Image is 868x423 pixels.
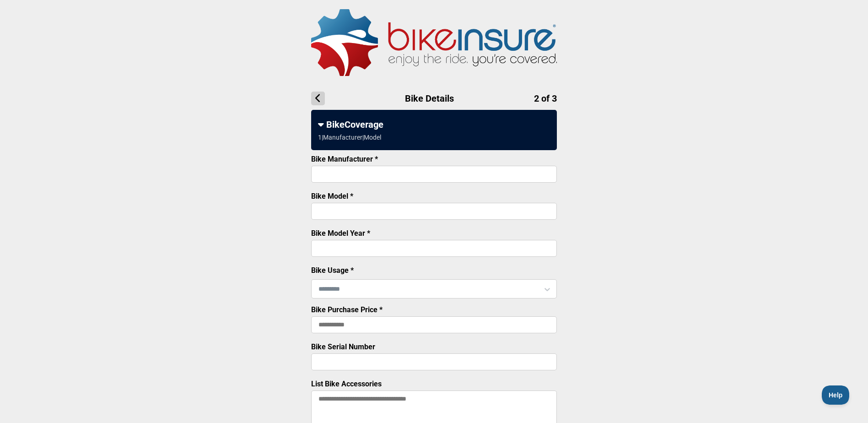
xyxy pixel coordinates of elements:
label: Bike Model Year * [311,229,370,238]
span: 2 of 3 [534,93,557,104]
label: Bike Serial Number [311,342,375,351]
h1: Bike Details [311,92,557,105]
div: BikeCoverage [318,119,550,130]
label: Bike Manufacturer * [311,155,378,163]
label: Bike Model * [311,192,353,201]
iframe: Toggle Customer Support [822,385,850,405]
label: Bike Purchase Price * [311,305,383,314]
label: Bike Usage * [311,266,354,275]
div: 1 | Manufacturer | Model [318,134,381,141]
label: List Bike Accessories [311,380,382,388]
